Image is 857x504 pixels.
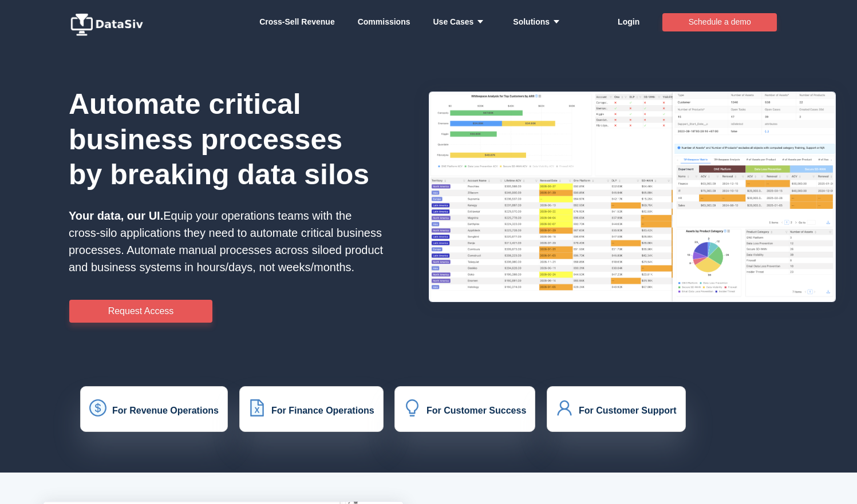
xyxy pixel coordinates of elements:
strong: Use Cases [433,17,491,26]
span: Equip your operations teams with the cross-silo applications they need to automate critical busin... [69,209,383,273]
strong: Your data, our UI. [69,209,163,222]
a: icon: userFor Customer Support [556,407,677,416]
button: icon: dollarFor Revenue Operations [80,386,228,432]
i: icon: caret-down [550,18,560,26]
a: Login [618,5,639,39]
a: icon: dollarFor Revenue Operations [89,407,219,416]
button: icon: userFor Customer Support [547,386,686,432]
a: icon: bulbFor Customer Success [404,407,526,416]
img: HxQKbKb.png [429,92,836,302]
a: icon: file-excelFor Finance Operations [248,407,374,416]
a: Whitespace [259,5,335,39]
button: icon: bulbFor Customer Success [394,386,535,432]
img: logo [69,13,149,36]
h1: Automate critical business processes by breaking data silos [69,87,384,193]
button: Schedule a demo [662,13,777,31]
button: icon: file-excelFor Finance Operations [239,386,384,432]
strong: Solutions [513,17,566,26]
button: Request Access [69,300,212,323]
i: icon: caret-down [473,18,484,26]
a: Commissions [358,5,410,39]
